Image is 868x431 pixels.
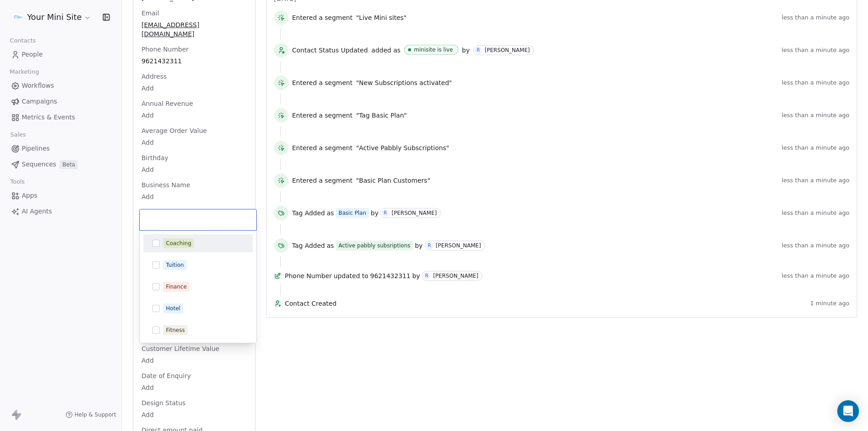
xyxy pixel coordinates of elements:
[166,283,187,291] div: Finance
[166,239,191,247] div: Coaching
[166,304,180,313] div: Hotel
[143,234,253,339] div: Suggestions
[166,326,185,334] div: Fitness
[166,261,184,269] div: Tuition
